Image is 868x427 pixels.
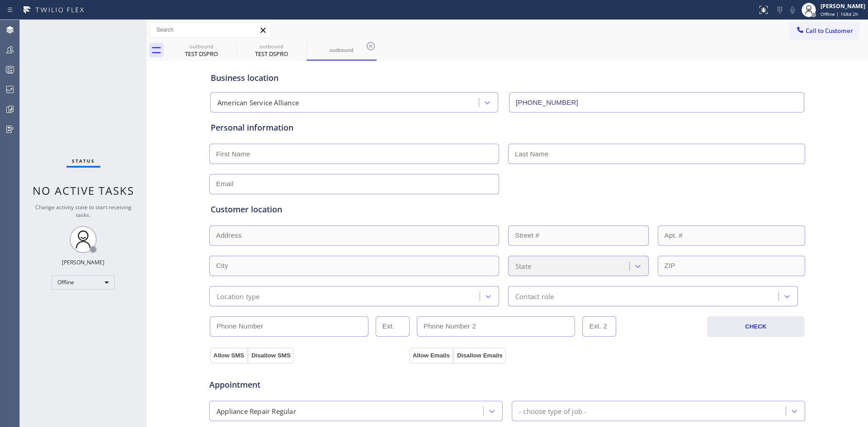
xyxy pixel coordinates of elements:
[806,27,853,35] span: Call to Customer
[582,316,616,337] input: Ext. 2
[821,11,858,17] span: Offline | 168d 2h
[209,174,499,194] input: Email
[209,225,499,246] input: Address
[786,4,799,16] button: Mute
[167,40,236,61] div: TEST DSPRO
[237,50,306,58] div: TEST DSPRO
[453,347,506,364] button: Disallow Emails
[790,22,859,39] button: Call to Customer
[167,43,236,50] div: outbound
[237,40,306,61] div: TEST DSPRO
[35,203,132,219] span: Change activity state to start receiving tasks.
[72,158,95,164] span: Status
[217,98,299,108] div: American Service Alliance
[211,122,804,134] div: Personal information
[52,275,115,290] div: Offline
[211,72,804,84] div: Business location
[209,256,499,276] input: City
[62,258,104,266] div: [PERSON_NAME]
[210,316,368,337] input: Phone Number
[508,144,805,164] input: Last Name
[217,291,260,301] div: Location type
[167,50,236,58] div: TEST DSPRO
[821,2,865,10] div: [PERSON_NAME]
[519,406,586,416] div: - choose type of job -
[237,43,306,50] div: outbound
[658,225,806,246] input: Apt. #
[508,225,649,246] input: Street #
[707,316,805,337] button: CHECK
[248,347,294,364] button: Disallow SMS
[209,144,499,164] input: First Name
[33,183,134,198] span: No active tasks
[515,291,554,301] div: Contact role
[658,256,806,276] input: ZIP
[417,316,576,337] input: Phone Number 2
[509,92,804,113] input: Phone Number
[211,203,804,216] div: Customer location
[150,23,271,37] input: Search
[217,406,296,416] div: Appliance Repair Regular
[409,347,453,364] button: Allow Emails
[210,347,248,364] button: Allow SMS
[307,47,376,53] div: outbound
[209,379,407,391] span: Appointment
[376,316,410,337] input: Ext.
